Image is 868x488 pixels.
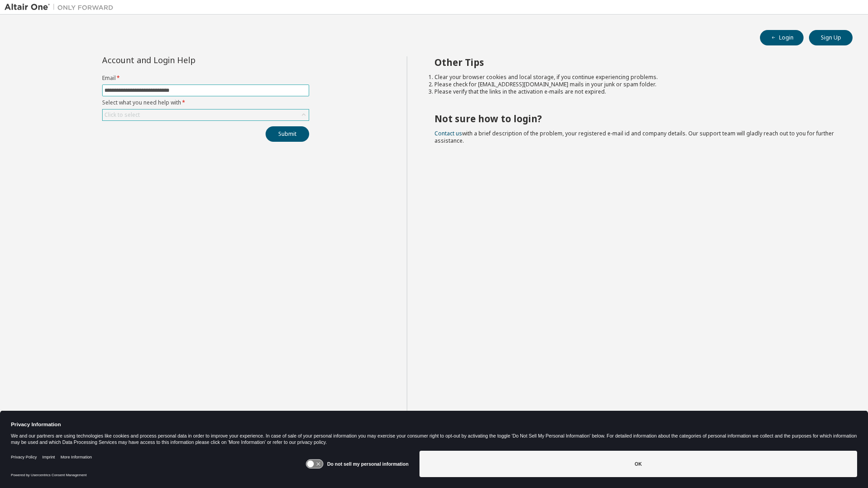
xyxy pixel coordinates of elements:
[434,81,837,88] li: Please check for [EMAIL_ADDRESS][DOMAIN_NAME] mails in your junk or spam folder.
[102,75,309,82] label: Email
[809,30,853,45] button: Sign Up
[434,113,837,124] h2: Not sure how to login?
[434,88,837,95] li: Please verify that the links in the activation e-mails are not expired.
[102,99,309,106] label: Select what you need help with
[5,3,118,12] img: Altair One
[434,129,462,137] a: Contact us
[760,30,804,45] button: Login
[434,74,837,81] li: Clear your browser cookies and local storage, if you continue experiencing problems.
[434,129,834,144] span: with a brief description of the problem, your registered e-mail id and company details. Our suppo...
[434,56,837,68] h2: Other Tips
[266,126,309,142] button: Submit
[104,111,140,119] div: Click to select
[103,110,309,120] div: Click to select
[102,56,268,64] div: Account and Login Help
